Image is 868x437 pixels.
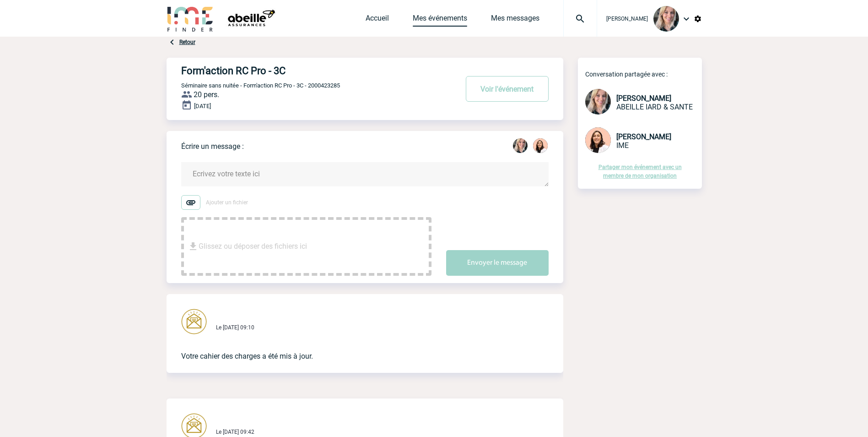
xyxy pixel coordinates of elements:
img: IME-Finder [167,5,214,32]
span: IME [616,141,629,150]
span: Le [DATE] 09:10 [216,324,254,331]
span: Le [DATE] 09:42 [216,429,254,435]
img: 129834-0.png [585,127,611,153]
p: Votre cahier des charges a été mis à jour. [181,336,523,362]
img: 129785-0.jpg [585,89,611,115]
img: file_download.svg [188,241,199,252]
img: 129785-0.jpg [653,6,679,32]
span: Glissez ou déposer des fichiers ici [199,224,307,269]
div: Elise DRAPIER [513,138,528,155]
span: [PERSON_NAME] [616,132,671,141]
a: Mes messages [491,14,539,27]
p: Conversation partagée avec : [585,71,702,78]
p: Écrire un message : [181,142,244,151]
span: ABEILLE IARD & SANTE [616,103,693,111]
span: 20 pers. [194,90,219,99]
span: [PERSON_NAME] [616,94,671,103]
span: Ajouter un fichier [206,199,248,206]
img: 129834-0.png [533,138,548,153]
img: 129785-0.jpg [513,138,528,153]
a: Accueil [366,14,389,27]
h4: Form'action RC Pro - 3C [181,65,431,76]
a: Mes événements [413,14,467,27]
button: Voir l'événement [466,76,549,102]
span: [DATE] [194,103,211,109]
a: Retour [179,39,195,45]
span: [PERSON_NAME] [606,16,648,22]
img: photonotifcontact.png [181,309,207,334]
a: Partager mon événement avec un membre de mon organisation [598,164,682,179]
button: Envoyer le message [446,250,549,276]
span: Séminaire sans nuitée - Form'action RC Pro - 3C - 2000423285 [181,82,340,89]
div: Melissa NOBLET [533,138,548,155]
